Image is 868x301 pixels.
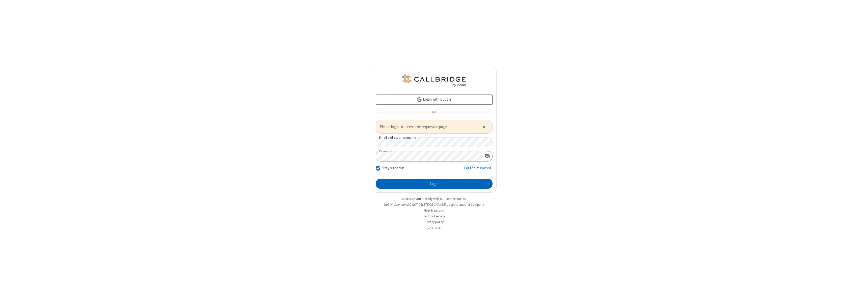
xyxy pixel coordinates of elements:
[372,225,497,230] li: v2.6.352.6
[401,75,467,87] img: QA Selenium DO NOT DELETE OR CHANGE
[447,202,484,207] button: Login to another company
[482,151,492,161] div: Show password
[425,220,444,224] a: Privacy policy
[430,109,438,116] span: OR
[376,137,493,147] input: Email address or username
[480,123,488,131] button: Close alert
[372,202,497,207] li: Not QA Selenium DO NOT DELETE OR CHANGE?
[382,165,404,171] label: Stay signed in
[423,214,445,218] a: Terms of service
[417,97,422,102] img: google-icon.png
[401,197,467,201] a: Make sure you're ready with our connection test
[464,165,493,175] a: Forgot Password?
[376,94,493,104] a: Login with Google
[424,208,444,213] a: Help & support
[376,151,482,161] input: Password
[376,179,493,189] button: Login
[380,124,476,130] span: Please login to access the requested page.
